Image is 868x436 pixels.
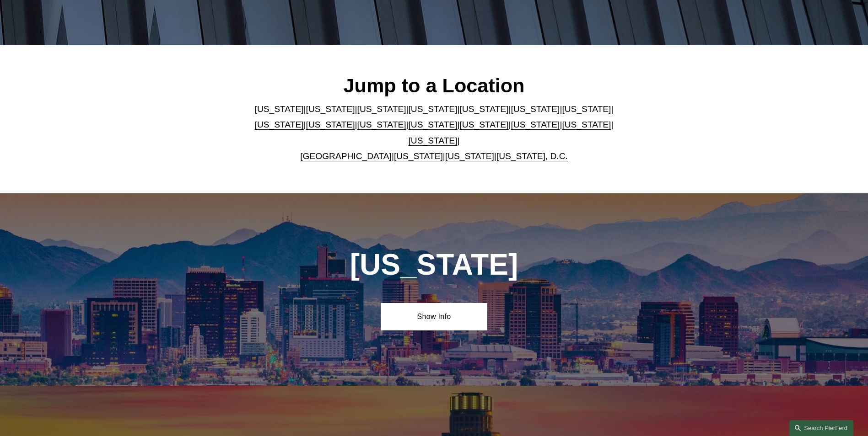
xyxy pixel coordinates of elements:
a: [US_STATE] [459,104,508,114]
a: [US_STATE] [255,104,304,114]
a: [GEOGRAPHIC_DATA] [300,151,392,161]
a: [US_STATE] [306,104,355,114]
p: | | | | | | | | | | | | | | | | | | [247,101,621,165]
a: [US_STATE] [255,120,304,129]
a: [US_STATE] [511,104,560,114]
a: [US_STATE] [511,120,560,129]
a: [US_STATE], D.C. [496,151,568,161]
a: [US_STATE] [409,136,458,145]
a: [US_STATE] [357,104,406,114]
h1: [US_STATE] [301,248,567,282]
a: [US_STATE] [409,120,458,129]
a: [US_STATE] [306,120,355,129]
h2: Jump to a Location [247,74,621,97]
a: [US_STATE] [459,120,508,129]
a: [US_STATE] [394,151,443,161]
a: [US_STATE] [445,151,494,161]
a: Search this site [789,420,853,436]
a: [US_STATE] [562,120,611,129]
a: [US_STATE] [357,120,406,129]
a: [US_STATE] [409,104,458,114]
a: [US_STATE] [562,104,611,114]
a: Show Info [381,303,487,330]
